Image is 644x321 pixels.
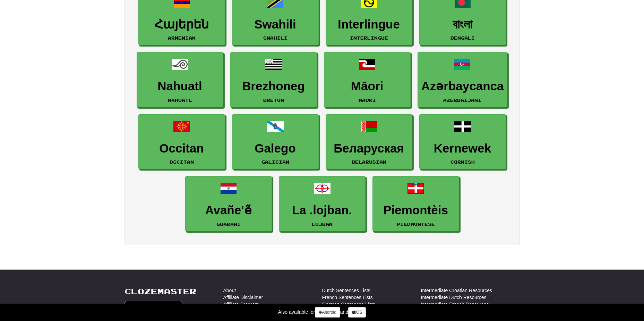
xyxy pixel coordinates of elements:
a: La .lojban.Lojban [279,176,366,231]
a: KernewekCornish [419,114,506,170]
small: Piedmontese [397,222,435,227]
h3: Avañe'ẽ [189,204,268,217]
a: Android [315,307,340,318]
a: NahuatlNahuatl [137,52,223,107]
a: Intermediate Dutch Resources [421,294,487,301]
h3: Piemontèis [376,204,455,217]
small: Guarani [216,222,241,227]
h3: Māori [328,80,407,93]
h3: Interlingue [329,18,409,31]
a: BrezhonegBreton [230,52,317,107]
a: German Sentences Lists [322,301,375,308]
a: GalegoGalician [232,114,319,170]
small: Cornish [450,159,475,164]
a: Affiliate Disclaimer [223,294,263,301]
small: Lojban [312,222,333,227]
img: Get it on Google Play [124,301,183,318]
h3: Occitan [142,142,221,155]
small: Bengali [450,35,475,40]
a: French Sentences Lists [322,294,373,301]
a: PiemontèisPiedmontese [372,176,459,231]
small: Belarusian [352,159,386,164]
a: Dutch Sentences Lists [322,287,370,294]
small: Armenian [168,35,196,40]
a: Intermediate Croatian Resources [421,287,492,294]
h3: Հայերեն [142,18,221,31]
a: iOS [348,307,366,318]
small: Azerbaijani [443,98,481,102]
a: Affiliate Program [223,301,259,308]
small: Swahili [263,35,287,40]
small: Galician [261,159,289,164]
h3: Galego [236,142,315,155]
a: БеларускаяBelarusian [326,114,412,170]
a: Clozemaster [124,287,196,296]
a: MāoriMaori [324,52,411,107]
h3: Nahuatl [140,80,220,93]
a: Avañe'ẽGuarani [185,176,272,231]
h3: Brezhoneg [234,80,313,93]
h3: Swahili [236,18,315,31]
a: About [223,287,236,294]
h3: Беларуская [329,142,409,155]
small: Nahuatl [168,98,192,102]
a: AzərbaycancaAzerbaijani [418,52,508,107]
small: Maori [359,98,376,102]
h3: বাংলা [423,18,502,31]
h3: Azərbaycanca [421,80,504,93]
small: Interlingue [350,35,388,40]
h3: La .lojban. [283,204,362,217]
small: Breton [263,98,284,102]
a: OccitanOccitan [138,114,225,170]
h3: Kernewek [423,142,502,155]
small: Occitan [170,159,194,164]
a: Intermediate French Resources [421,301,489,308]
